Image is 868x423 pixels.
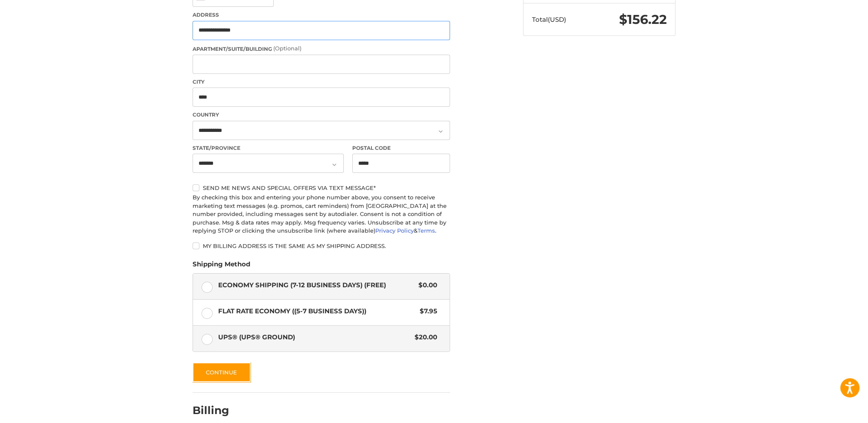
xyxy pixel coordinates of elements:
[414,280,437,290] span: $0.00
[375,227,414,234] a: Privacy Policy
[193,404,243,417] h2: Billing
[193,78,450,86] label: City
[218,280,415,290] span: Economy Shipping (7-12 Business Days) (Free)
[193,44,450,53] label: Apartment/Suite/Building
[193,362,251,382] button: Continue
[193,193,450,235] div: By checking this box and entering your phone number above, you consent to receive marketing text ...
[410,333,437,342] span: $20.00
[193,242,450,249] label: My billing address is the same as my shipping address.
[532,15,566,23] span: Total (USD)
[619,12,667,27] span: $156.22
[193,144,344,152] label: State/Province
[352,144,450,152] label: Postal Code
[193,11,450,19] label: Address
[798,400,868,423] iframe: Google Customer Reviews
[218,306,416,316] span: Flat Rate Economy ((5-7 Business Days))
[415,306,437,316] span: $7.95
[193,111,450,119] label: Country
[273,45,301,52] small: (Optional)
[418,227,435,234] a: Terms
[193,260,250,273] legend: Shipping Method
[193,184,450,191] label: Send me news and special offers via text message*
[218,333,411,342] span: UPS® (UPS® Ground)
